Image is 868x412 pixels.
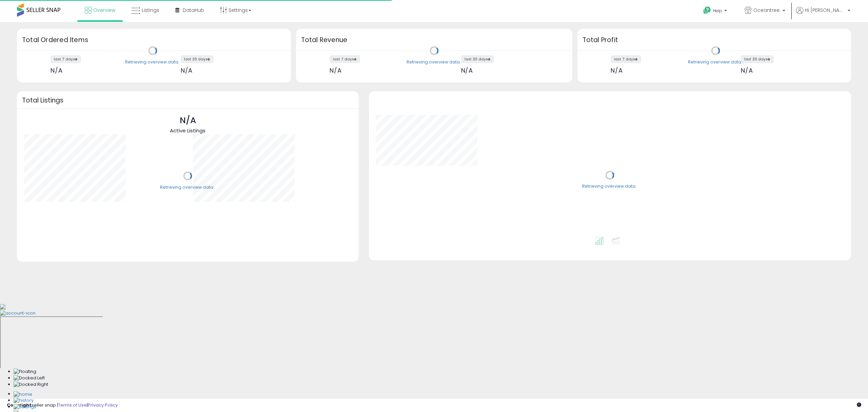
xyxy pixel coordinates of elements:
[805,7,846,14] span: Hi [PERSON_NAME]
[407,59,462,65] div: Retrieving overview data..
[14,397,34,404] img: History
[183,7,204,14] span: DataHub
[582,184,637,190] div: Retrieving overview data..
[713,8,722,14] span: Help
[698,1,734,22] a: Help
[160,184,215,190] div: Retrieving overview data..
[14,381,48,388] img: Docked Right
[796,7,850,22] a: Hi [PERSON_NAME]
[753,7,781,14] span: Oceantree.
[125,59,180,65] div: Retrieving overview data..
[14,404,36,410] img: Settings
[14,391,32,398] img: Home
[93,7,115,14] span: Overview
[142,7,159,14] span: Listings
[688,59,743,65] div: Retrieving overview data..
[14,375,45,381] img: Docked Left
[703,6,711,15] i: Get Help
[14,369,36,375] img: Floating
